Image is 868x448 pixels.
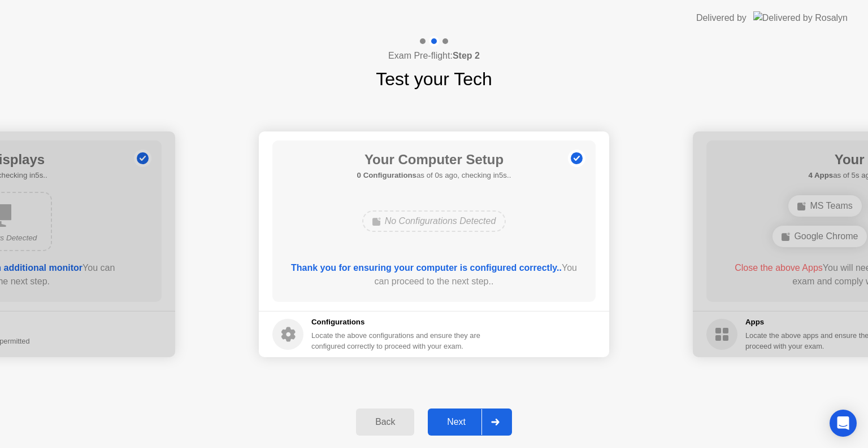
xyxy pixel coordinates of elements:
b: Thank you for ensuring your computer is configured correctly.. [291,263,562,273]
h5: Configurations [311,317,483,328]
div: Back [359,417,411,427]
div: Next [431,417,481,427]
div: No Configurations Detected [362,210,506,232]
h5: as of 0s ago, checking in5s.. [357,170,511,181]
h1: Test your Tech [376,65,492,93]
b: 0 Configurations [357,171,416,179]
b: Step 2 [453,51,480,60]
div: Locate the above configurations and ensure they are configured correctly to proceed with your exam. [311,330,483,352]
button: Next [428,409,512,436]
button: Back [356,409,414,436]
h1: Your Computer Setup [357,150,511,170]
div: Open Intercom Messenger [830,410,857,437]
h4: Exam Pre-flight: [388,49,480,63]
div: You can proceed to the next step.. [289,261,580,288]
img: Delivered by Rosalyn [753,11,848,24]
div: Delivered by [696,11,747,25]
